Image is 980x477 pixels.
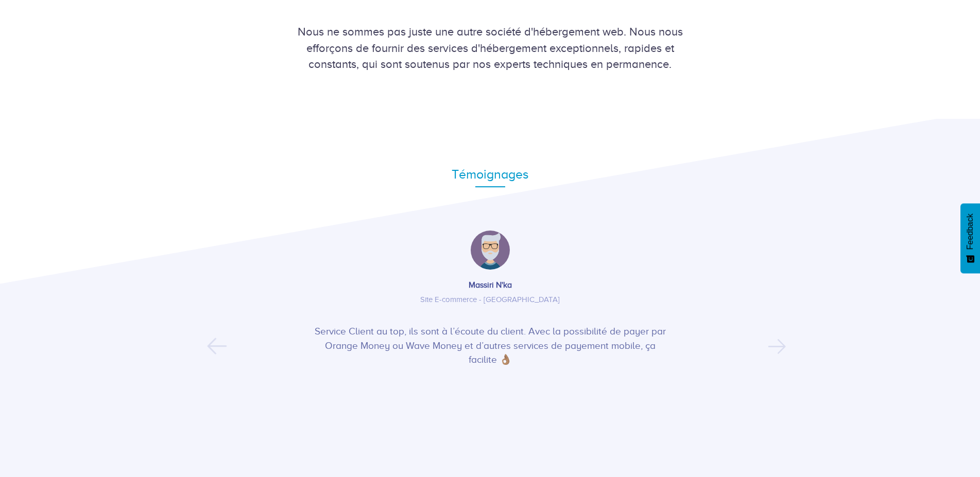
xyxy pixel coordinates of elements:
p: Service Client au top, ils sont à l’écoute du client. Avec la possibilité de payer par Orange Mon... [310,324,670,366]
span: Feedback [966,214,975,250]
div: Témoignages [197,165,784,184]
button: Feedback - Afficher l’enquête [960,203,980,273]
iframe: Avis clients publiés sur Trustpilot [197,451,784,463]
button: Previous [207,332,213,348]
button: Next [767,332,773,348]
div: Nous ne sommes pas juste une autre société d'hébergement web. Nous nous efforçons de fournir des ... [197,24,784,72]
h5: Site E-commerce - [GEOGRAPHIC_DATA] [310,295,670,304]
h4: Massiri N'ka [310,281,670,290]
